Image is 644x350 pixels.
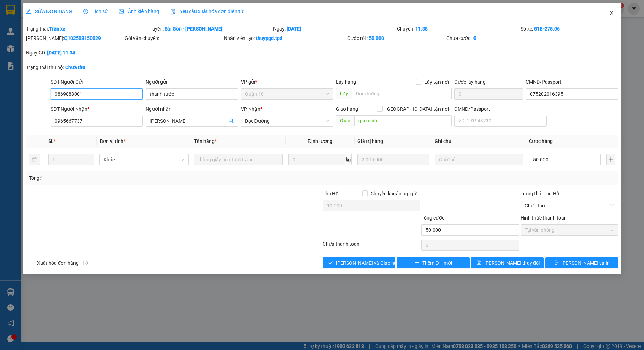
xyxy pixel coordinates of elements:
div: DŨNG [54,23,98,31]
b: Q102508150029 [64,35,101,41]
span: Xuất hóa đơn hàng [34,259,81,267]
span: Cước hàng [529,138,553,144]
div: CMND/Passport [454,105,547,113]
span: Tên hàng [194,138,217,144]
div: SĐT Người Nhận [51,105,143,113]
span: Giao hàng [336,106,358,112]
div: Gói vận chuyển: [125,34,222,42]
span: Yêu cầu xuất hóa đơn điện tử [170,9,243,14]
div: CMND/Passport [526,78,618,86]
div: Trạm 114 [6,6,50,14]
span: [PERSON_NAME] thay đổi [484,259,540,267]
span: [PERSON_NAME] và Giao hàng [336,259,402,267]
span: Đơn vị tính [99,138,125,144]
b: Sài Gòn - [PERSON_NAME] [165,26,223,32]
span: user-add [228,118,234,124]
button: printer[PERSON_NAME] và In [545,257,618,268]
span: Chuyển khoản ng. gửi [368,190,420,197]
span: Lấy [336,88,352,99]
span: Định lượng [308,138,332,144]
button: delete [29,154,40,165]
b: thuypgd.tpd [256,35,282,41]
span: Giá trị hàng [357,138,383,144]
span: Quận 10 [245,89,329,99]
span: Ảnh kiện hàng [119,9,159,14]
div: Người nhận [146,105,238,113]
span: Gửi: [6,7,17,14]
div: Chưa cước : [446,34,544,42]
span: Chưa thu [525,200,614,211]
b: 51B-275.06 [534,26,560,32]
div: Trạng thái thu hộ: [26,63,148,71]
div: Quận 10 [54,6,98,23]
b: [DATE] 11:34 [47,50,75,56]
button: plusThêm ĐH mới [397,257,470,268]
span: Lấy hàng [336,79,356,85]
div: Trạng thái: [25,25,149,33]
input: VD: Bàn, Ghế [194,154,283,165]
div: Tổng: 1 [29,174,249,182]
span: [GEOGRAPHIC_DATA] tận nơi [383,105,452,113]
span: Nhận: [54,7,71,14]
input: Cước lấy hàng [454,88,523,100]
button: check[PERSON_NAME] và Giao hàng [323,257,395,268]
b: Trên xe [49,26,66,32]
b: 0 [473,35,476,41]
div: Tuyến: [149,25,273,33]
b: 11:38 [415,26,428,32]
span: Thêm ĐH mới [422,259,452,267]
b: Chưa thu [65,65,85,70]
b: [DATE] [287,26,301,32]
span: SỬA ĐƠN HÀNG [26,9,72,14]
div: Số xe: [520,25,619,33]
span: close [609,10,615,16]
div: VP gửi [241,78,333,86]
span: Giao [336,115,354,126]
button: Close [602,3,621,23]
span: [PERSON_NAME] và In [561,259,610,267]
span: edit [26,9,31,14]
span: Tại văn phòng [525,225,614,235]
div: Cước rồi : [347,34,445,42]
span: SL [48,138,54,144]
span: plus [415,260,419,266]
th: Ghi chú [432,135,526,148]
span: Dọc Đường [245,116,329,126]
span: Lấy tận nơi [421,78,452,86]
span: VP Nhận [241,106,260,112]
span: CR : [5,45,16,53]
button: plus [606,154,615,165]
span: picture [119,9,124,14]
div: 50.000 [5,45,51,53]
div: Chuyến: [396,25,520,33]
label: Hình thức thanh toán [521,215,567,221]
div: Ngày: [272,25,396,33]
div: Nhân viên tạo: [224,34,346,42]
span: Thu Hộ [323,191,339,196]
b: 50.000 [369,35,384,41]
span: save [477,260,481,266]
span: info-circle [83,261,88,265]
div: duyên [6,14,50,23]
div: Ngày GD: [26,49,123,57]
button: save[PERSON_NAME] thay đổi [471,257,544,268]
input: 0 [357,154,429,165]
div: Chưa thanh toán [322,240,421,252]
span: clock-circle [83,9,88,14]
div: [PERSON_NAME]: [26,34,123,42]
div: Người gửi [146,78,238,86]
div: SĐT Người Gửi [51,78,143,86]
span: kg [345,154,352,165]
span: Khác [104,154,184,165]
input: Dọc đường [354,115,452,126]
label: Cước lấy hàng [454,79,486,85]
span: printer [554,260,558,266]
span: Lịch sử [83,9,108,14]
input: Ghi Chú [435,154,524,165]
span: check [328,260,333,266]
input: Dọc đường [352,88,452,99]
span: Tổng cước [421,215,444,221]
div: Trạng thái Thu Hộ [521,190,618,197]
img: icon [170,9,176,15]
